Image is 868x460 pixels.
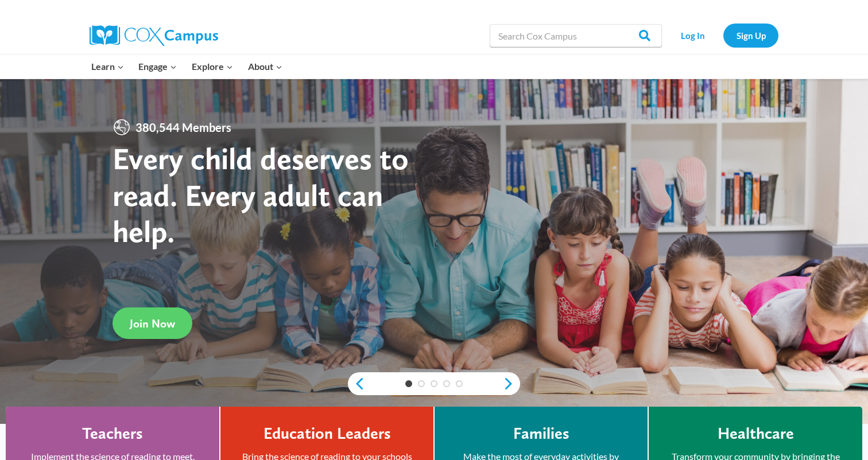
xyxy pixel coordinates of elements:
[130,317,175,330] span: Join Now
[138,59,177,74] span: Engage
[513,424,569,443] h4: Families
[456,380,463,387] a: 5
[248,59,282,74] span: About
[405,380,412,387] a: 1
[490,24,662,47] input: Search Cox Campus
[91,59,124,74] span: Learn
[131,118,236,137] span: 380,544 Members
[723,24,778,47] a: Sign Up
[668,24,778,47] nav: Secondary Navigation
[90,25,218,46] img: Cox Campus
[443,380,450,387] a: 4
[113,140,409,250] strong: Every child deserves to read. Every adult can help.
[113,307,192,339] a: Join Now
[718,424,794,443] h4: Healthcare
[668,24,718,47] a: Log In
[418,380,425,387] a: 2
[192,59,233,74] span: Explore
[263,424,391,443] h4: Education Leaders
[503,377,520,391] a: next
[348,372,520,395] div: content slider buttons
[348,377,365,391] a: previous
[431,380,437,387] a: 3
[82,424,143,443] h4: Teachers
[84,54,289,79] nav: Primary Navigation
